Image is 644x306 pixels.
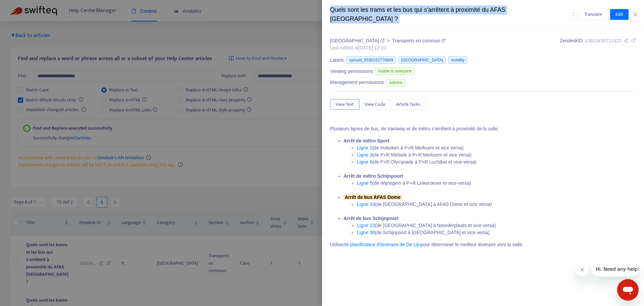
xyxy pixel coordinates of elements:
[357,223,375,228] a: Ligne 23
[357,159,372,165] a: Ligne 6
[330,5,570,24] div: Quels sont les trams et les bus qui s'arrêtent à proximité du AFAS [GEOGRAPHIC_DATA] ?
[345,242,421,247] a: le planificateur d'itinéraire de De Lijn
[448,56,467,64] span: mobility
[631,11,640,18] button: Close
[343,216,398,221] strong: Arrêt de bus Schijnpoort
[330,241,636,248] p: Utilisez pour déterminer le meilleur itinéraire vers la salle.
[330,44,445,51] div: Last edited at [DATE] 13:10
[357,201,636,215] li: (de [GEOGRAPHIC_DATA] à AFAS Dome et vice versa)
[330,38,385,43] a: [GEOGRAPHIC_DATA]
[357,144,636,151] li: (de Hoboken à P+R Merksem et vice versa)
[330,125,636,132] p: Plusieurs lignes de bus, de tramway et de métro s'arrêtent à proximité de la salle.
[375,68,415,75] span: Visible to everyone
[610,9,629,20] button: Edit
[357,230,375,235] a: Ligne 38
[343,138,389,143] strong: Arrêt de métro Sport
[357,180,372,186] a: Ligne 5
[570,9,577,20] button: more
[592,262,639,276] iframe: Bericht van bedrijf
[571,12,576,16] span: more
[398,56,446,64] span: [GEOGRAPHIC_DATA]
[386,79,405,86] span: Admins
[357,229,636,236] li: (de Schijnpoort à [GEOGRAPHIC_DATA] et vice versa)
[576,263,589,276] iframe: Bericht sluiten
[615,11,623,18] span: Edit
[4,5,48,10] span: Hi. Need any help?
[357,145,372,150] a: Ligne 2
[357,180,636,194] li: (de Wijnegem à P+R Linkeroever et vice-versa)
[584,11,602,18] span: Translate
[357,152,372,158] a: Ligne 3
[560,37,636,51] div: Zendesk ID:
[579,9,607,20] button: Translate
[346,56,396,64] span: synced_6530152776849
[357,159,636,173] li: (de P+R Olympiade à P+R Luchtbal et vice-versa)
[330,99,359,110] button: View Text
[633,12,638,17] span: close
[343,194,402,200] sqkw: Arrêt de bus AFAS Dome
[396,101,420,108] span: Article Tasks
[617,279,639,301] iframe: Knop om het berichtenvenster te openen
[585,38,622,43] span: 13633430711825
[335,101,354,108] span: View Text
[343,173,403,179] strong: Arrêt de métro Schijnpoort
[391,99,426,110] button: Article Tasks
[365,101,385,108] span: View Code
[392,38,445,43] a: Transports en commun
[359,99,391,110] button: View Code
[357,202,375,207] a: Ligne 19
[357,222,636,229] li: (de [GEOGRAPHIC_DATA] à Noorderplaats et vice versa)
[330,79,385,86] span: Management permissions:
[330,68,374,75] span: Viewing permissions:
[330,57,345,64] span: Labels:
[330,37,445,44] div: >
[357,151,636,159] li: (de P+R Melsele à P+R Merksem et vice versa)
